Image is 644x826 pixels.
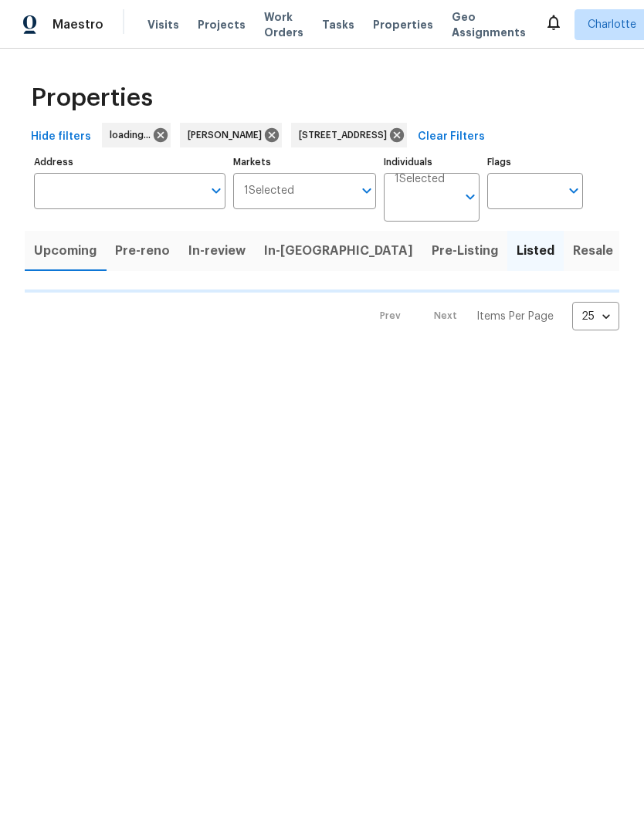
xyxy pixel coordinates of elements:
[588,17,636,32] span: Charlotte
[487,157,583,167] label: Flags
[459,186,481,208] button: Open
[188,240,246,262] span: In-review
[34,157,225,167] label: Address
[412,123,491,151] button: Clear Filters
[395,173,445,186] span: 1 Selected
[31,127,91,147] span: Hide filters
[573,240,613,262] span: Resale
[25,123,97,151] button: Hide filters
[322,19,354,30] span: Tasks
[53,17,103,32] span: Maestro
[356,180,378,201] button: Open
[572,296,619,337] div: 25
[31,90,153,106] span: Properties
[373,17,433,32] span: Properties
[244,184,294,198] span: 1 Selected
[110,127,157,143] span: loading...
[147,17,179,32] span: Visits
[452,9,526,40] span: Geo Assignments
[233,157,377,167] label: Markets
[264,9,303,40] span: Work Orders
[115,240,170,262] span: Pre-reno
[299,127,393,143] span: [STREET_ADDRESS]
[476,309,554,324] p: Items Per Page
[517,240,554,262] span: Listed
[365,302,619,330] nav: Pagination Navigation
[418,127,485,147] span: Clear Filters
[180,123,282,147] div: [PERSON_NAME]
[563,180,585,201] button: Open
[432,240,498,262] span: Pre-Listing
[291,123,407,147] div: [STREET_ADDRESS]
[198,17,246,32] span: Projects
[384,157,480,167] label: Individuals
[34,240,97,262] span: Upcoming
[205,180,227,201] button: Open
[102,123,171,147] div: loading...
[188,127,268,143] span: [PERSON_NAME]
[264,240,413,262] span: In-[GEOGRAPHIC_DATA]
